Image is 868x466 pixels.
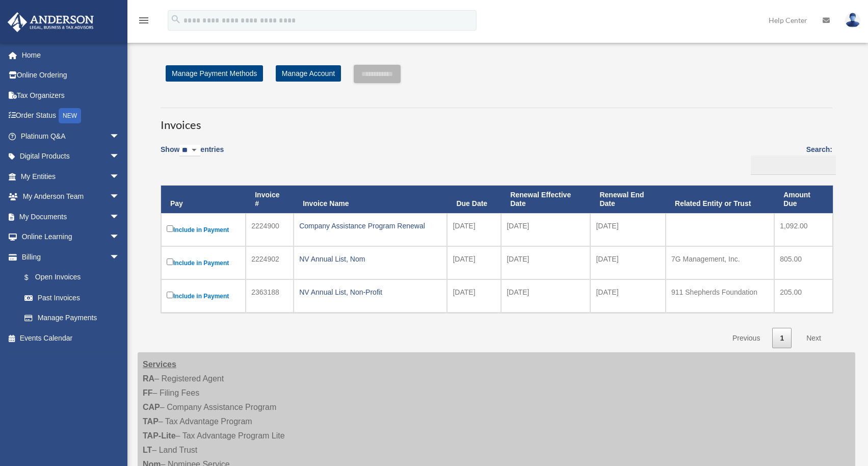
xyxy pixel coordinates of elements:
[725,328,768,349] a: Previous
[110,126,130,147] span: arrow_drop_down
[447,279,501,313] td: [DATE]
[501,213,590,246] td: [DATE]
[110,146,130,167] span: arrow_drop_down
[7,206,135,227] a: My Documentsarrow_drop_down
[110,187,130,208] span: arrow_drop_down
[299,252,441,266] div: NV Annual List, Nom
[590,186,666,213] th: Renewal End Date: activate to sort column ascending
[14,308,130,328] a: Manage Payments
[110,247,130,268] span: arrow_drop_down
[7,328,135,348] a: Events Calendar
[7,187,135,207] a: My Anderson Teamarrow_drop_down
[666,279,774,313] td: 911 Shepherds Foundation
[845,13,860,28] img: User Pic
[666,186,774,213] th: Related Entity or Trust: activate to sort column ascending
[143,374,154,383] strong: RA
[161,143,224,167] label: Show entries
[161,186,246,213] th: Pay: activate to sort column descending
[7,126,135,146] a: Platinum Q&Aarrow_drop_down
[501,279,590,313] td: [DATE]
[501,186,590,213] th: Renewal Effective Date: activate to sort column ascending
[138,18,150,27] a: menu
[110,166,130,187] span: arrow_drop_down
[167,292,173,298] input: Include in Payment
[747,143,832,175] label: Search:
[7,146,135,167] a: Digital Productsarrow_drop_down
[59,108,81,123] div: NEW
[110,227,130,248] span: arrow_drop_down
[774,246,833,279] td: 805.00
[246,186,294,213] th: Invoice #: activate to sort column ascending
[501,246,590,279] td: [DATE]
[7,106,135,126] a: Order StatusNEW
[774,186,833,213] th: Amount Due: activate to sort column ascending
[299,219,441,233] div: Company Assistance Program Renewal
[143,389,153,397] strong: FF
[167,258,173,265] input: Include in Payment
[590,213,666,246] td: [DATE]
[170,14,181,25] i: search
[143,403,160,411] strong: CAP
[7,227,135,247] a: Online Learningarrow_drop_down
[5,12,97,32] img: Anderson Advisors Platinum Portal
[7,85,135,106] a: Tax Organizers
[7,166,135,187] a: My Entitiesarrow_drop_down
[774,279,833,313] td: 205.00
[167,256,240,269] label: Include in Payment
[590,246,666,279] td: [DATE]
[666,246,774,279] td: 7G Management, Inc.
[772,328,792,349] a: 1
[143,431,176,440] strong: TAP-Lite
[167,223,240,236] label: Include in Payment
[246,213,294,246] td: 2224900
[161,108,832,133] h3: Invoices
[14,267,125,288] a: $Open Invoices
[138,14,150,27] i: menu
[447,246,501,279] td: [DATE]
[143,360,176,369] strong: Services
[143,446,152,454] strong: LT
[14,288,130,308] a: Past Invoices
[7,45,135,65] a: Home
[30,271,35,284] span: $
[7,65,135,86] a: Online Ordering
[276,65,341,82] a: Manage Account
[299,285,441,299] div: NV Annual List, Non-Profit
[774,213,833,246] td: 1,092.00
[590,279,666,313] td: [DATE]
[294,186,447,213] th: Invoice Name: activate to sort column ascending
[799,328,829,349] a: Next
[246,246,294,279] td: 2224902
[751,156,836,175] input: Search:
[143,417,159,426] strong: TAP
[447,186,501,213] th: Due Date: activate to sort column ascending
[447,213,501,246] td: [DATE]
[179,145,200,157] select: Showentries
[110,206,130,227] span: arrow_drop_down
[166,65,263,82] a: Manage Payment Methods
[167,290,240,302] label: Include in Payment
[167,225,173,232] input: Include in Payment
[7,247,130,267] a: Billingarrow_drop_down
[246,279,294,313] td: 2363188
